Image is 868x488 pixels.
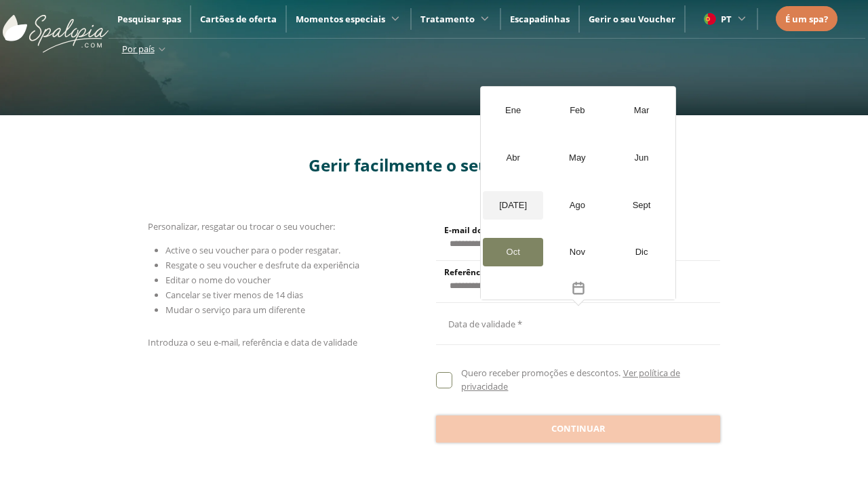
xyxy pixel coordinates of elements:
[510,13,570,25] a: Escapadinhas
[612,144,672,172] div: Jun
[589,13,675,25] a: Gerir o seu Voucher
[165,259,359,271] span: Resgate o seu voucher e desfrute da experiência
[436,415,720,443] button: Continuar
[547,96,608,125] div: Feb
[785,12,828,26] a: É um spa?
[165,289,303,301] span: Cancelar se tiver menos de 14 dias
[547,238,608,266] div: Nov
[483,144,543,172] div: Abr
[461,367,620,379] span: Quero receber promoções e descontos.
[547,144,608,172] div: May
[612,191,672,220] div: Sept
[483,96,543,125] div: Ene
[200,13,277,25] a: Cartões de oferta
[461,367,679,392] a: Ver política de privacidade
[165,274,271,286] span: Editar o nome do voucher
[612,96,672,125] div: Mar
[547,191,608,220] div: Ago
[165,304,305,316] span: Mudar o serviço para um diferente
[483,238,543,266] div: Oct
[785,13,828,25] span: É um spa?
[148,220,335,232] span: Personalizar, resgatar ou trocar o seu voucher:
[165,244,340,256] span: Active o seu voucher para o poder resgatar.
[122,43,155,55] span: Por país
[551,422,606,436] span: Continuar
[612,238,672,266] div: Dic
[483,191,543,220] div: [DATE]
[148,336,357,348] span: Introduza o seu e-mail, referência e data de validade
[481,276,675,300] button: Toggle overlay
[3,1,108,53] img: ImgLogoSpalopia.BvClDcEz.svg
[117,13,181,25] a: Pesquisar spas
[309,154,560,176] span: Gerir facilmente o seu voucher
